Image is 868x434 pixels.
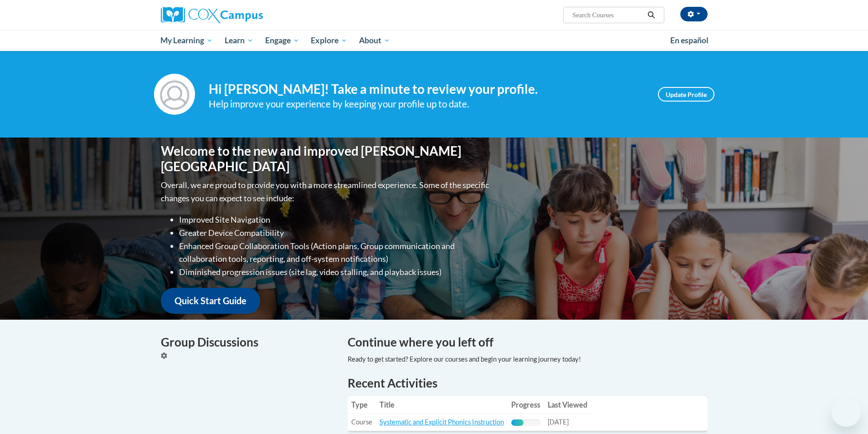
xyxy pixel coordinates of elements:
li: Diminished progression issues (site lag, video stalling, and playback issues) [179,266,491,279]
a: My Learning [155,30,219,51]
a: Explore [305,30,353,51]
p: Overall, we are proud to provide you with a more streamlined experience. Some of the specific cha... [161,179,491,205]
h1: Recent Activities [348,375,708,391]
button: Account Settings [680,7,708,21]
li: Enhanced Group Collaboration Tools (Action plans, Group communication and collaboration tools, re... [179,240,491,266]
img: Profile Image [154,74,195,115]
span: Course [351,418,372,426]
a: About [353,30,396,51]
span: [DATE] [548,418,569,426]
div: Progress, % [511,419,524,426]
li: Greater Device Compatibility [179,226,491,240]
th: Title [376,396,508,414]
a: Learn [219,30,259,51]
a: Systematic and Explicit Phonics Instruction [380,418,504,426]
a: Update Profile [658,87,714,102]
span: My Learning [160,35,213,46]
span: En español [670,36,709,45]
div: Help improve your experience by keeping your profile up to date. [209,97,644,112]
li: Improved Site Navigation [179,213,491,226]
h4: Continue where you left off [348,333,708,351]
button: Search [644,10,658,20]
span: Explore [311,35,347,46]
h4: Group Discussions [161,333,334,351]
a: Quick Start Guide [161,288,260,314]
th: Type [348,396,376,414]
th: Last Viewed [544,396,591,414]
iframe: Button to launch messaging window [832,398,861,427]
img: Cox Campus [161,7,263,23]
span: About [359,35,390,46]
a: Cox Campus [161,7,334,23]
th: Progress [508,396,544,414]
h1: Welcome to the new and improved [PERSON_NAME][GEOGRAPHIC_DATA] [161,143,491,174]
span: Learn [225,35,253,46]
span: Engage [265,35,299,46]
h4: Hi [PERSON_NAME]! Take a minute to review your profile. [209,82,644,97]
input: Search Courses [571,10,644,20]
a: Engage [259,30,305,51]
div: Main menu [147,30,721,51]
a: En español [664,31,714,50]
